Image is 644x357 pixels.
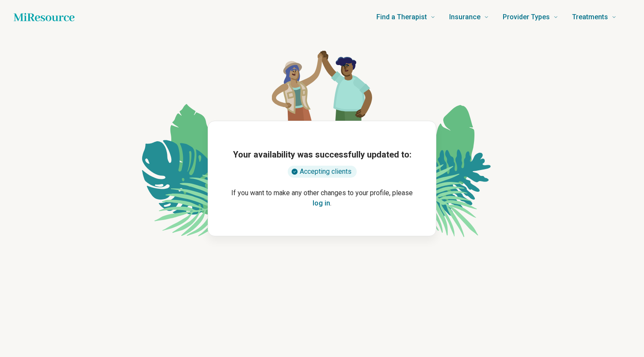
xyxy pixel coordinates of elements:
span: Treatments [572,11,608,23]
span: Find a Therapist [376,11,427,23]
p: If you want to make any other changes to your profile, please . [222,188,422,208]
a: Home page [14,9,75,26]
span: Insurance [449,11,480,23]
h1: Your availability was successfully updated to: [233,149,411,161]
button: log in [313,198,330,208]
span: Provider Types [503,11,550,23]
div: Accepting clients [288,166,357,178]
